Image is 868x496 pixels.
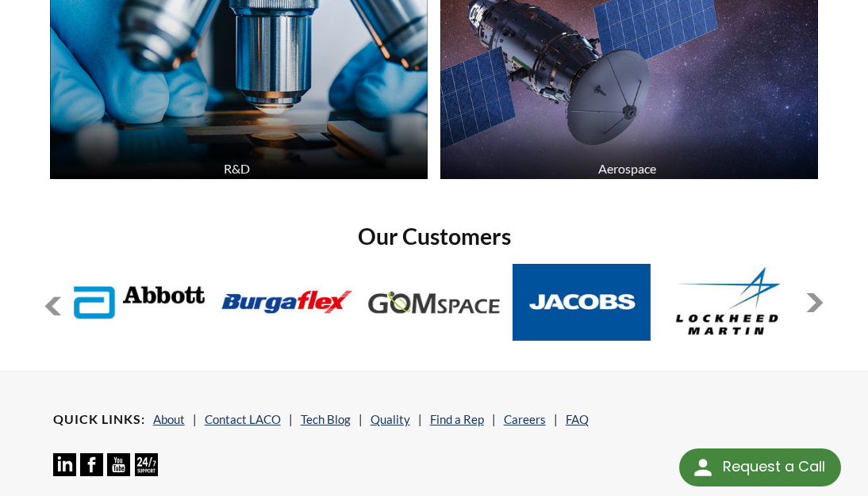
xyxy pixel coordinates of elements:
[153,412,185,426] a: About
[217,264,355,341] img: Burgaflex.jpg
[205,412,281,426] a: Contact LACO
[48,161,426,176] div: R&D
[690,455,716,480] img: round button
[71,264,209,341] img: Abbott-Labs.jpg
[135,453,158,476] img: 24/7 Support Icon
[371,412,410,426] a: Quality
[53,411,145,428] h4: Quick Links
[723,448,825,485] div: Request a Call
[430,412,484,426] a: Find a Rep
[513,264,651,341] img: Jacobs.jpg
[301,412,351,426] a: Tech Blog
[365,264,503,341] img: GOM-Space.jpg
[44,222,825,251] h2: Our Customers
[438,161,816,176] div: Aerospace
[660,264,798,341] img: Lockheed-Martin.jpg
[504,412,546,426] a: Careers
[679,448,841,486] div: Request a Call
[566,412,589,426] a: FAQ
[135,464,158,479] a: 24/7 Support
